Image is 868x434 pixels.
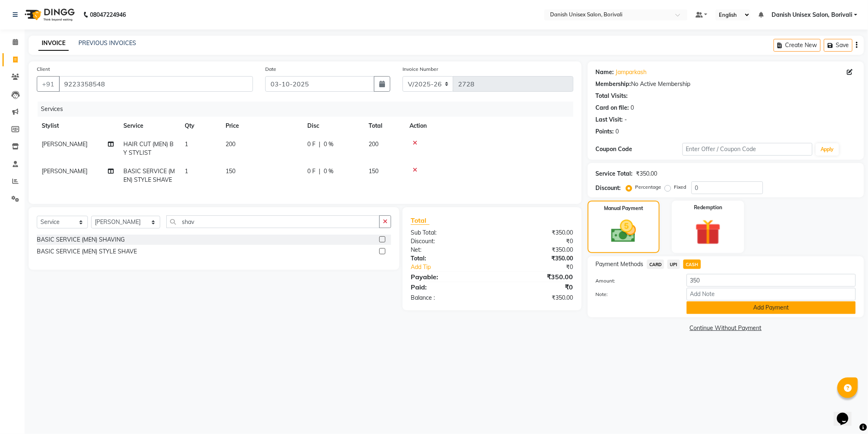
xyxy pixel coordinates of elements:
[492,294,579,302] div: ₹350.00
[221,117,302,135] th: Price
[687,274,856,287] input: Amount
[506,263,579,271] div: ₹0
[21,3,77,26] img: logo
[37,117,119,135] th: Stylist
[596,127,614,136] div: Points:
[596,145,682,154] div: Coupon Code
[59,76,253,92] input: Search by Name/Mobile/Email/Code
[37,66,50,73] label: Client
[687,288,856,301] input: Add Note
[667,260,680,269] span: UPI
[42,140,87,148] span: [PERSON_NAME]
[405,282,492,292] div: Paid:
[226,140,235,148] span: 200
[834,401,860,426] iframe: chat widget
[492,237,579,246] div: ₹0
[185,140,188,148] span: 1
[631,104,634,112] div: 0
[405,228,492,237] div: Sub Total:
[405,272,492,282] div: Payable:
[590,291,680,298] label: Note:
[604,205,643,212] label: Manual Payment
[319,140,320,149] span: |
[687,301,856,314] button: Add Payment
[492,228,579,237] div: ₹350.00
[635,183,662,191] label: Percentage
[687,216,729,248] img: _gift.svg
[596,68,614,77] div: Name:
[364,117,405,135] th: Total
[636,170,658,178] div: ₹350.00
[226,167,235,175] span: 150
[774,39,821,52] button: Create New
[185,167,188,175] span: 1
[596,104,629,112] div: Card on file:
[324,167,333,176] span: 0 %
[324,140,333,149] span: 0 %
[492,254,579,263] div: ₹350.00
[403,66,438,73] label: Invoice Number
[90,3,126,26] b: 08047224946
[596,92,628,100] div: Total Visits:
[647,260,664,269] span: CARD
[596,260,644,269] span: Payment Methods
[492,246,579,254] div: ₹350.00
[694,204,722,211] label: Redemption
[405,294,492,302] div: Balance :
[683,260,701,269] span: CASH
[492,272,579,282] div: ₹350.00
[674,183,687,191] label: Fixed
[682,143,812,156] input: Enter Offer / Coupon Code
[405,263,507,271] a: Add Tip
[369,167,378,175] span: 150
[307,167,315,176] span: 0 F
[405,254,492,263] div: Total:
[38,36,69,51] a: INVOICE
[596,80,631,88] div: Membership:
[616,68,647,77] a: Jamparkash
[38,102,579,117] div: Services
[319,167,320,176] span: |
[405,246,492,254] div: Net:
[411,216,430,225] span: Total
[616,127,619,136] div: 0
[590,277,680,285] label: Amount:
[589,324,862,332] a: Continue Without Payment
[37,76,60,92] button: +91
[123,167,175,183] span: BASIC SERVICE (MEN) STYLE SHAVE
[42,167,87,175] span: [PERSON_NAME]
[37,235,125,244] div: BASIC SERVICE (MEN) SHAVING
[772,11,852,19] span: Danish Unisex Salon, Borivali
[302,117,364,135] th: Disc
[405,117,573,135] th: Action
[596,115,623,124] div: Last Visit:
[78,39,136,47] a: PREVIOUS INVOICES
[596,184,621,192] div: Discount:
[37,247,137,256] div: BASIC SERVICE (MEN) STYLE SHAVE
[166,215,380,228] input: Search or Scan
[405,237,492,246] div: Discount:
[307,140,315,149] span: 0 F
[603,217,644,246] img: _cash.svg
[824,39,852,52] button: Save
[625,115,627,124] div: -
[119,117,180,135] th: Service
[180,117,221,135] th: Qty
[369,140,378,148] span: 200
[265,66,276,73] label: Date
[596,170,633,178] div: Service Total:
[492,282,579,292] div: ₹0
[816,143,839,156] button: Apply
[123,140,174,156] span: HAIR CUT (MEN) BY STYLIST
[596,80,856,88] div: No Active Membership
